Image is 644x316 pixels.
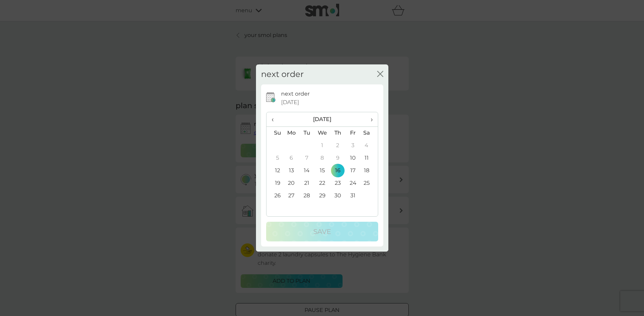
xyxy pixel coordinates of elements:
td: 22 [314,177,330,190]
p: next order [281,90,310,98]
td: 19 [266,177,284,190]
h2: next order [261,70,304,79]
th: Tu [299,126,314,139]
td: 17 [345,164,361,177]
td: 16 [330,164,345,177]
td: 5 [266,152,284,164]
th: Fr [345,126,361,139]
td: 25 [361,177,378,190]
span: ‹ [272,112,279,126]
th: Mo [284,126,299,139]
button: close [377,71,383,78]
td: 1 [314,139,330,152]
td: 13 [284,164,299,177]
td: 18 [361,164,378,177]
p: Save [313,226,331,237]
span: › [366,112,372,126]
th: Sa [361,126,378,139]
td: 4 [361,139,378,152]
td: 23 [330,177,345,190]
th: [DATE] [284,112,361,127]
td: 8 [314,152,330,164]
td: 14 [299,164,314,177]
td: 24 [345,177,361,190]
td: 27 [284,190,299,202]
td: 15 [314,164,330,177]
td: 28 [299,190,314,202]
td: 30 [330,190,345,202]
td: 6 [284,152,299,164]
th: Th [330,126,345,139]
td: 10 [345,152,361,164]
td: 2 [330,139,345,152]
td: 9 [330,152,345,164]
td: 11 [361,152,378,164]
button: Save [266,222,378,241]
td: 3 [345,139,361,152]
td: 26 [266,190,284,202]
td: 7 [299,152,314,164]
td: 12 [266,164,284,177]
td: 20 [284,177,299,190]
td: 29 [314,190,330,202]
th: We [314,126,330,139]
td: 31 [345,190,361,202]
span: [DATE] [281,98,299,107]
th: Su [266,126,284,139]
td: 21 [299,177,314,190]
